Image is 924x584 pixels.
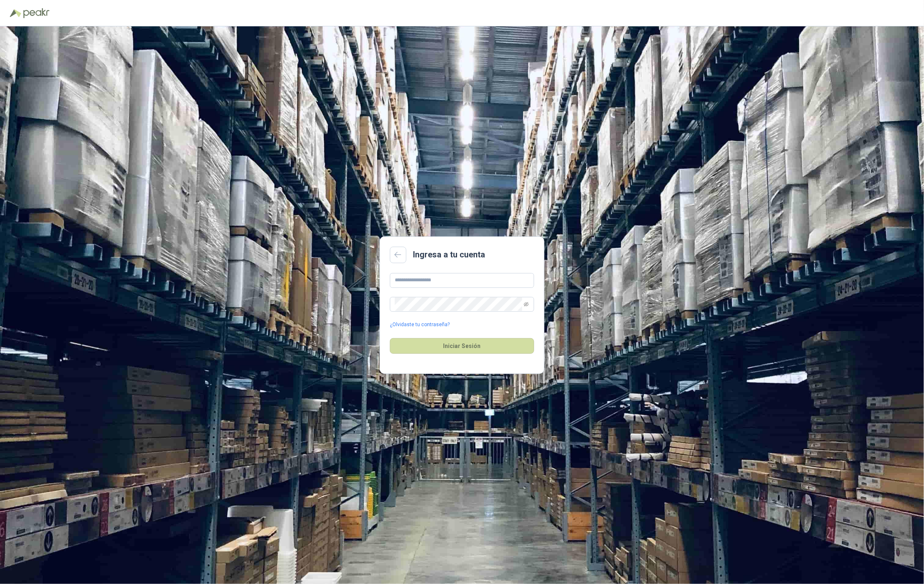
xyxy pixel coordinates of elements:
a: ¿Olvidaste tu contraseña? [390,321,450,329]
img: Peakr [23,8,49,18]
button: Iniciar Sesión [390,338,534,354]
h2: Ingresa a tu cuenta [413,248,485,261]
span: eye-invisible [524,302,529,307]
img: Logo [10,9,21,17]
